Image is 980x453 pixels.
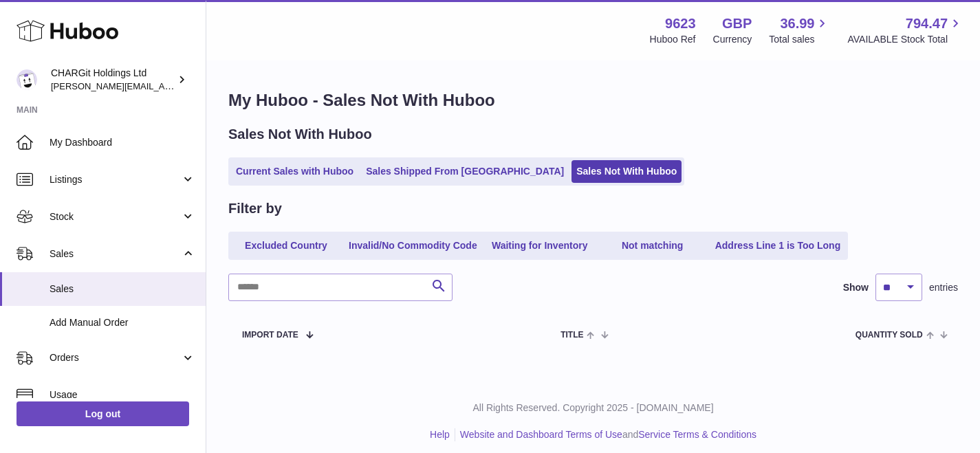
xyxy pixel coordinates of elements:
[722,14,752,33] strong: GBP
[780,14,814,33] span: 36.99
[560,331,583,340] span: Title
[460,429,622,440] a: Website and Dashboard Terms of Use
[51,80,276,91] span: [PERSON_NAME][EMAIL_ADDRESS][DOMAIN_NAME]
[769,33,830,46] span: Total sales
[598,234,708,257] a: Not matching
[50,247,181,261] span: Sales
[455,428,756,441] li: and
[485,234,595,257] a: Waiting for Inventory
[50,210,181,223] span: Stock
[242,331,298,340] span: Import date
[50,136,195,149] span: My Dashboard
[50,173,181,186] span: Listings
[856,331,923,340] span: Quantity Sold
[344,234,482,257] a: Invalid/No Commodity Code
[929,281,958,294] span: entries
[638,429,756,440] a: Service Terms & Conditions
[50,283,195,296] span: Sales
[50,388,195,401] span: Usage
[843,281,869,294] label: Show
[361,160,569,183] a: Sales Shipped From [GEOGRAPHIC_DATA]
[713,33,752,46] div: Currency
[847,33,963,46] span: AVAILABLE Stock Total
[906,14,948,33] span: 794.47
[228,199,282,218] h2: Filter by
[228,125,372,144] h2: Sales Not With Huboo
[710,234,846,257] a: Address Line 1 is Too Long
[650,33,696,46] div: Huboo Ref
[430,429,450,440] a: Help
[50,351,181,364] span: Orders
[231,160,358,183] a: Current Sales with Huboo
[51,67,175,93] div: CHARGit Holdings Ltd
[571,160,682,183] a: Sales Not With Huboo
[50,316,195,329] span: Add Manual Order
[17,401,189,426] a: Log out
[847,14,963,46] a: 794.47 AVAILABLE Stock Total
[228,89,958,111] h1: My Huboo - Sales Not With Huboo
[17,69,37,90] img: francesca@chargit.co.uk
[231,234,341,257] a: Excluded Country
[769,14,830,46] a: 36.99 Total sales
[217,401,969,415] p: All Rights Reserved. Copyright 2025 - [DOMAIN_NAME]
[665,14,696,33] strong: 9623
